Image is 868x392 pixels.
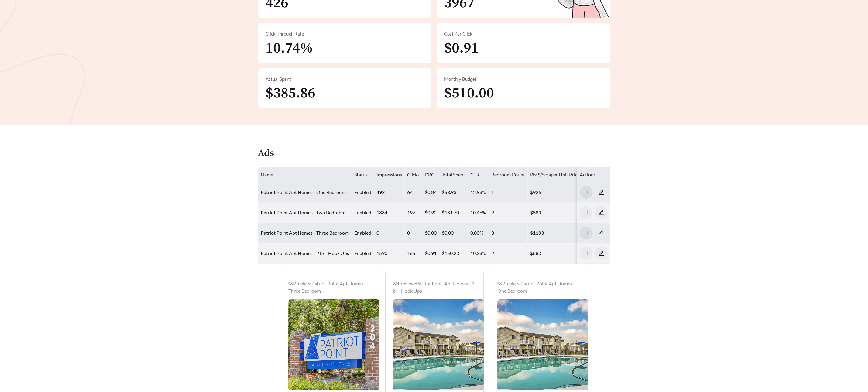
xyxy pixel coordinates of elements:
[258,148,274,159] h4: Ads
[444,39,479,57] span: $0.91
[354,250,371,256] span: enabled
[405,167,422,182] th: Clicks
[288,281,293,286] span: eye
[405,223,422,243] td: 0
[595,250,608,256] a: edit
[374,167,405,182] th: Impressions
[528,223,582,243] td: $1183
[580,206,592,219] button: pause
[439,243,468,264] td: $150.23
[580,189,592,195] span: pause
[422,243,439,264] td: $0.91
[352,167,374,182] th: Status
[489,203,528,223] td: 2
[580,210,592,215] span: pause
[374,182,405,203] td: 493
[266,76,424,83] div: Actual Spent
[595,210,607,215] span: edit
[439,203,468,223] td: $181.70
[425,172,434,177] span: CPC
[497,280,581,295] div: Preview: Patriot Point Apt Homes - One Bedroom
[595,206,608,219] button: edit
[489,167,528,182] th: Bedroom Count
[580,227,592,239] button: pause
[497,281,502,286] span: eye
[374,203,405,223] td: 1884
[354,230,371,236] span: enabled
[288,299,379,390] img: Preview_Patriot Point Apt Homes - Three Bedroom
[577,167,610,182] th: Actions
[595,186,608,199] button: edit
[595,189,607,195] span: edit
[595,210,608,215] a: edit
[261,250,349,256] a: Patriot Point Apt Homes - 2 br - Hook Ups
[422,203,439,223] td: $0.92
[580,247,592,260] button: pause
[261,210,345,215] a: Patriot Point Apt Homes - Two Bedroom
[405,243,422,264] td: 165
[266,84,315,102] span: $385.86
[595,247,608,260] button: edit
[439,182,468,203] td: $53.93
[288,280,372,295] div: Preview: Patriot Point Apt Homes - Three Bedroom
[374,223,405,243] td: 0
[405,203,422,223] td: 197
[266,39,313,57] span: 10.74%
[489,223,528,243] td: 3
[595,189,608,195] a: edit
[470,172,479,177] span: CTR
[580,251,592,256] span: pause
[468,182,489,203] td: 12.98%
[354,189,371,195] span: enabled
[444,30,603,37] div: Cost Per Click
[595,251,607,256] span: edit
[393,281,398,286] span: eye
[468,243,489,264] td: 10.38%
[393,299,484,390] img: Preview_Patriot Point Apt Homes - 2 br - Hook Ups
[489,182,528,203] td: 1
[405,182,422,203] td: 64
[374,243,405,264] td: 1590
[444,76,603,83] div: Monthly Budget
[528,167,582,182] th: PMS/Scraper Unit Price
[595,230,607,236] span: edit
[422,223,439,243] td: $0.00
[266,30,424,37] div: Click-Through Rate
[468,203,489,223] td: 10.46%
[528,203,582,223] td: $883
[595,227,608,239] button: edit
[439,223,468,243] td: $0.00
[497,299,588,390] img: Preview_Patriot Point Apt Homes - One Bedroom
[393,280,476,295] div: Preview: Patriot Point Apt Homes - 2 br - Hook Ups
[354,210,371,215] span: enabled
[580,230,592,236] span: pause
[422,182,439,203] td: $0.84
[528,182,582,203] td: $926
[595,230,608,236] a: edit
[580,186,592,199] button: pause
[489,243,528,264] td: 2
[261,230,349,236] a: Patriot Point Apt Homes - Three Bedroom
[444,84,494,102] span: $510.00
[261,189,346,195] a: Patriot Point Apt Homes - One Bedroom
[439,167,468,182] th: Total Spent
[258,167,352,182] th: Name
[468,223,489,243] td: 0.00%
[528,243,582,264] td: $883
